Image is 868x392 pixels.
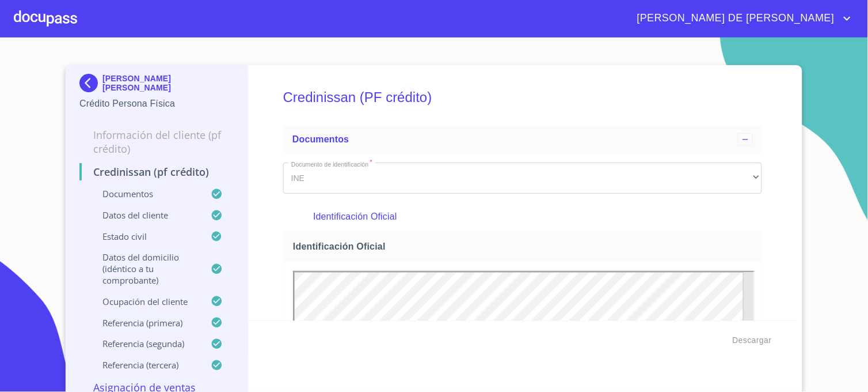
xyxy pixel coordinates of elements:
[283,74,762,121] h5: Credinissan (PF crédito)
[79,251,211,286] p: Datos del domicilio (idéntico a tu comprobante)
[79,296,211,307] p: Ocupación del Cliente
[728,330,776,351] button: Descargar
[79,97,234,111] p: Crédito Persona Física
[313,210,732,224] p: Identificación Oficial
[733,333,772,348] span: Descargar
[79,188,211,199] p: Documentos
[79,231,211,242] p: Estado Civil
[79,74,234,97] div: [PERSON_NAME] [PERSON_NAME]
[79,209,211,221] p: Datos del cliente
[79,128,234,156] p: Información del cliente (PF crédito)
[79,317,211,329] p: Referencia (primera)
[79,359,211,371] p: Referencia (tercera)
[629,9,840,28] span: [PERSON_NAME] DE [PERSON_NAME]
[292,134,349,144] span: Documentos
[79,74,102,92] img: Docupass spot blue
[629,9,854,28] button: account of current user
[283,163,762,194] div: INE
[79,165,234,179] p: Credinissan (PF crédito)
[293,240,757,252] span: Identificación Oficial
[283,126,762,153] div: Documentos
[79,338,211,349] p: Referencia (segunda)
[102,74,234,92] p: [PERSON_NAME] [PERSON_NAME]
